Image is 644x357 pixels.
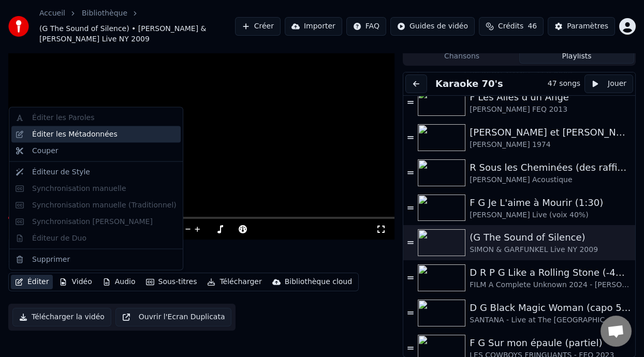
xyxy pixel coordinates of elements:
[498,21,523,32] span: Crédits
[390,17,475,36] button: Guides de vidéo
[470,210,631,220] div: [PERSON_NAME] Live (voix 40%)
[203,275,266,289] button: Télécharger
[548,17,615,36] button: Paramètres
[470,160,631,175] div: R Sous les Cheminées (des raffineries de [GEOGRAPHIC_DATA] où il a grandi)
[470,125,631,140] div: [PERSON_NAME] et [PERSON_NAME]
[32,129,118,140] div: Éditer les Métadonnées
[584,75,633,93] button: Jouer
[39,8,235,44] nav: breadcrumb
[8,258,137,269] div: SIMON & GARFUNKEL Live NY 2009
[55,275,96,289] button: Vidéo
[32,146,58,156] div: Couper
[98,275,140,289] button: Audio
[12,308,111,326] button: Télécharger la vidéo
[470,105,631,115] div: [PERSON_NAME] FEQ 2013
[470,280,631,290] div: FILM A Complete Unknown 2024 - [PERSON_NAME] 32%)
[32,254,70,264] div: Supprimer
[404,49,519,64] button: Chansons
[479,17,544,36] button: Crédits46
[32,167,90,177] div: Éditeur de Style
[115,308,232,326] button: Ouvrir l'Ecran Duplicata
[470,301,631,315] div: D G Black Magic Woman (capo 5) ON DANSE
[519,49,634,64] button: Playlists
[285,277,352,287] div: Bibliothèque cloud
[470,336,631,350] div: F G Sur mon épaule (partiel)
[470,265,631,280] div: D R P G Like a Rolling Stone (-4%) ON DANSE
[470,315,631,325] div: SANTANA - Live at The [GEOGRAPHIC_DATA] 2016
[470,230,631,245] div: (G The Sound of Silence)
[548,79,580,89] div: 47 songs
[528,21,537,32] span: 46
[142,275,201,289] button: Sous-titres
[470,175,631,185] div: [PERSON_NAME] Acoustique
[346,17,386,36] button: FAQ
[470,245,631,255] div: SIMON & GARFUNKEL Live NY 2009
[8,244,137,258] div: (G The Sound of Silence)
[39,8,65,19] a: Accueil
[470,90,631,105] div: F Les Ailes d'un Ange
[470,196,631,210] div: F G Je L'aime à Mourir (1:30)
[567,21,608,32] div: Paramètres
[285,17,342,36] button: Importer
[82,8,127,19] a: Bibliothèque
[235,17,281,36] button: Créer
[11,275,53,289] button: Éditer
[8,16,29,37] img: youka
[470,140,631,150] div: [PERSON_NAME] 1974
[601,316,632,347] div: Ouvrir le chat
[431,77,507,91] button: Karaoke 70's
[39,24,235,44] span: (G The Sound of Silence) • [PERSON_NAME] & [PERSON_NAME] Live NY 2009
